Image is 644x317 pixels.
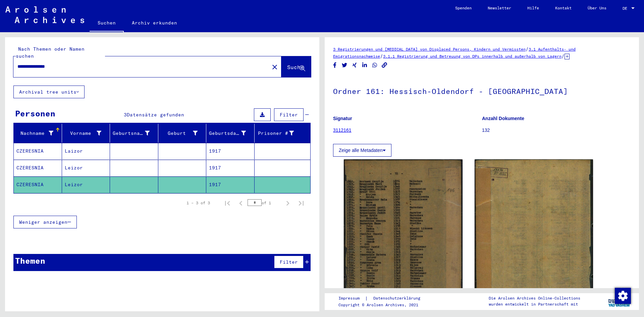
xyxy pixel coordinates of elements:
[113,130,150,137] div: Geburtsname
[333,144,391,157] button: Zeige alle Metadaten
[15,255,45,267] div: Themen
[482,127,631,134] p: 132
[209,128,254,139] div: Geburtsdatum
[206,124,255,143] mat-header-cell: Geburtsdatum
[19,219,67,225] span: Weniger anzeigen
[287,64,304,70] span: Suche
[206,143,255,159] mat-cell: 1917
[13,86,85,98] button: Archival tree units
[16,130,53,137] div: Nachname
[15,107,55,119] div: Personen
[113,128,158,139] div: Geburtsname
[338,295,365,302] a: Impressum
[186,200,210,206] div: 1 – 3 of 3
[561,53,565,59] span: /
[489,301,580,307] p: wurden entwickelt in Partnerschaft mit
[371,61,378,69] button: Share on WhatsApp
[280,112,298,118] span: Filter
[368,295,428,302] a: Datenschutzerklärung
[124,112,127,118] span: 3
[248,200,281,206] div: of 1
[361,61,368,69] button: Share on LinkedIn
[161,130,198,137] div: Geburt‏
[333,47,526,52] a: 3 Registrierungen und [MEDICAL_DATA] von Displaced Persons, Kindern und Vermissten
[381,61,388,69] button: Copy link
[615,288,631,304] img: Zustimmung ändern
[351,61,358,69] button: Share on Xing
[5,6,84,23] img: Arolsen_neg.svg
[127,112,184,118] span: Datensätze gefunden
[14,143,62,159] mat-cell: CZERESNIA
[281,196,294,210] button: Next page
[341,61,348,69] button: Share on Twitter
[16,128,62,139] div: Nachname
[206,176,255,193] mat-cell: 1917
[280,259,298,265] span: Filter
[124,15,185,31] a: Archiv erkunden
[16,46,85,59] mat-label: Nach Themen oder Namen suchen
[274,108,304,121] button: Filter
[62,124,110,143] mat-header-cell: Vorname
[221,196,234,210] button: First page
[62,143,110,159] mat-cell: Laizor
[489,295,580,301] p: Die Arolsen Archives Online-Collections
[333,76,631,105] h1: Ordner 161: Hessisch-Oldendorf - [GEOGRAPHIC_DATA]
[333,127,352,133] a: 3112161
[271,63,279,71] mat-icon: close
[268,60,281,73] button: Clear
[331,61,338,69] button: Share on Facebook
[158,124,207,143] mat-header-cell: Geburt‏
[62,160,110,176] mat-cell: Leizor
[206,160,255,176] mat-cell: 1917
[234,196,248,210] button: Previous page
[614,287,631,304] div: Zustimmung ändern
[14,176,62,193] mat-cell: CZERESNIA
[65,130,102,137] div: Vorname
[255,124,311,143] mat-header-cell: Prisoner #
[62,176,110,193] mat-cell: Leizor
[607,293,632,310] img: yv_logo.png
[338,302,428,308] p: Copyright © Arolsen Archives, 2021
[257,128,303,139] div: Prisoner #
[161,128,206,139] div: Geburt‏
[90,15,124,32] a: Suchen
[294,196,308,210] button: Last page
[110,124,158,143] mat-header-cell: Geburtsname
[383,54,561,59] a: 3.1.1 Registrierung und Betreuung von DPs innerhalb und außerhalb von Lagern
[526,46,529,52] span: /
[14,124,62,143] mat-header-cell: Nachname
[333,116,352,121] b: Signatur
[380,53,383,59] span: /
[281,56,311,77] button: Suche
[274,256,304,268] button: Filter
[338,295,428,302] div: |
[209,130,246,137] div: Geburtsdatum
[13,216,77,228] button: Weniger anzeigen
[14,160,62,176] mat-cell: CZERESNIA
[65,128,110,139] div: Vorname
[623,6,630,11] span: DE
[257,130,294,137] div: Prisoner #
[482,116,524,121] b: Anzahl Dokumente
